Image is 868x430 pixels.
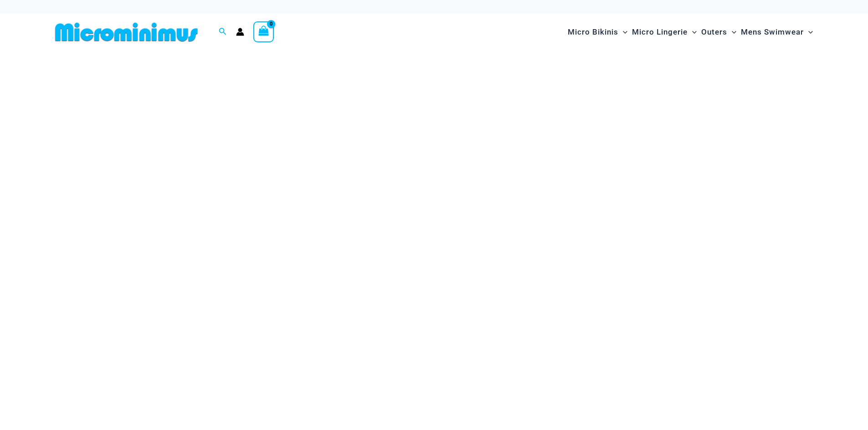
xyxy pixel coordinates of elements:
[727,20,736,44] span: Menu Toggle
[568,20,618,44] span: Micro Bikinis
[630,18,699,46] a: Micro LingerieMenu ToggleMenu Toggle
[741,20,804,44] span: Mens Swimwear
[618,20,627,44] span: Menu Toggle
[253,21,274,42] a: View Shopping Cart, empty
[51,22,201,42] img: MM SHOP LOGO FLAT
[701,20,727,44] span: Outers
[632,20,688,44] span: Micro Lingerie
[236,28,244,36] a: Account icon link
[564,17,817,47] nav: Site Navigation
[219,26,227,38] a: Search icon link
[699,18,739,46] a: OutersMenu ToggleMenu Toggle
[565,18,630,46] a: Micro BikinisMenu ToggleMenu Toggle
[739,18,815,46] a: Mens SwimwearMenu ToggleMenu Toggle
[688,20,697,44] span: Menu Toggle
[804,20,813,44] span: Menu Toggle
